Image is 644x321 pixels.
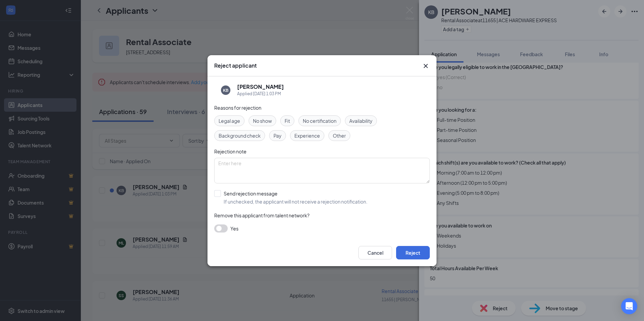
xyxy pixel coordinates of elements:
[253,117,272,124] span: No show
[237,91,284,97] div: Applied [DATE] 1:03 PM
[294,132,320,139] span: Experience
[422,62,430,70] button: Close
[349,117,373,124] span: Availability
[422,62,430,70] svg: Cross
[396,246,430,259] button: Reject
[219,132,261,139] span: Background check
[237,83,284,91] h5: [PERSON_NAME]
[214,62,257,69] h3: Reject applicant
[214,105,261,111] span: Reasons for rejection
[219,117,240,124] span: Legal age
[230,224,238,233] span: Yes
[273,132,282,139] span: Pay
[333,132,346,139] span: Other
[214,212,310,218] span: Remove this applicant from talent network?
[223,87,228,93] div: KB
[621,298,637,314] div: Open Intercom Messenger
[358,246,392,259] button: Cancel
[285,117,290,124] span: Fit
[303,117,336,124] span: No certification
[214,148,247,154] span: Rejection note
